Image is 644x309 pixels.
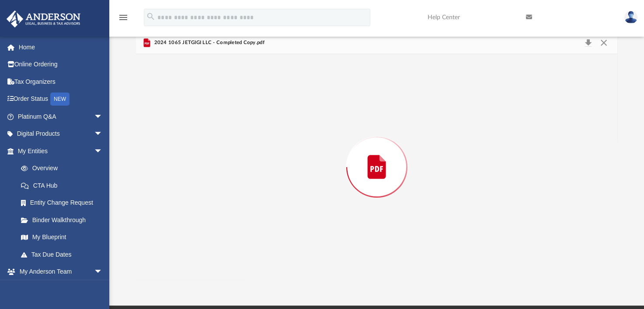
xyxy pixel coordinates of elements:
[6,73,116,90] a: Tax Organizers
[12,160,116,177] a: Overview
[6,38,116,56] a: Home
[118,17,129,23] a: menu
[118,12,129,23] i: menu
[12,177,116,194] a: CTA Hub
[94,125,111,143] span: arrow_drop_down
[12,194,116,212] a: Entity Change Request
[152,39,264,47] span: 2024 1065 JETGIGI LLC - Completed Copy.pdf
[94,108,111,126] span: arrow_drop_down
[595,37,611,49] button: Close
[12,211,116,229] a: Binder Walkthrough
[136,31,617,280] div: Preview
[6,142,116,160] a: My Entitiesarrow_drop_down
[4,10,83,27] img: Anderson Advisors Platinum Portal
[6,90,116,108] a: Order StatusNEW
[50,93,70,106] div: NEW
[12,246,116,263] a: Tax Due Dates
[6,263,111,281] a: My Anderson Teamarrow_drop_down
[12,229,111,246] a: My Blueprint
[94,142,111,160] span: arrow_drop_down
[580,37,596,49] button: Download
[6,125,116,143] a: Digital Productsarrow_drop_down
[6,108,116,125] a: Platinum Q&Aarrow_drop_down
[624,11,637,24] img: User Pic
[146,12,156,21] i: search
[94,263,111,281] span: arrow_drop_down
[6,56,116,73] a: Online Ordering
